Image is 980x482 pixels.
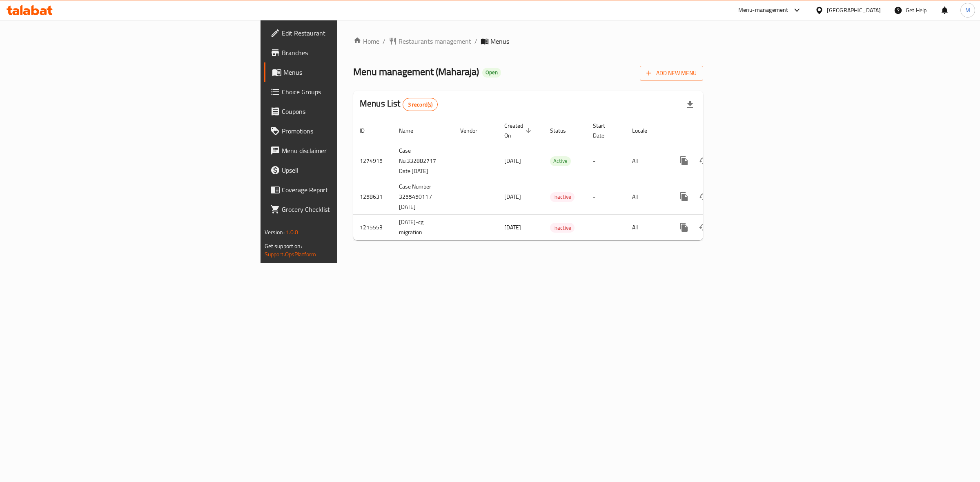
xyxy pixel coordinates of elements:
table: enhanced table [353,118,759,241]
span: M [965,6,970,15]
button: Add New Menu [640,66,703,81]
td: - [586,143,626,179]
a: Restaurants management [389,36,471,46]
td: - [586,179,626,215]
span: Add New Menu [646,68,697,78]
td: - [586,215,626,240]
td: All [626,143,668,179]
div: Total records count [403,98,438,111]
span: Upsell [282,165,418,175]
span: Restaurants management [399,36,471,46]
div: Export file [680,95,700,114]
span: Coverage Report [282,185,418,195]
span: Menus [283,67,418,77]
a: Menus [264,62,424,82]
a: Upsell [264,160,424,180]
td: All [626,215,668,240]
a: Branches [264,43,424,62]
span: Status [550,126,577,135]
h2: Menus List [360,98,438,111]
div: [GEOGRAPHIC_DATA] [827,6,881,15]
span: Edit Restaurant [282,28,418,38]
span: 3 record(s) [403,101,438,109]
th: Actions [668,118,759,143]
span: [DATE] [504,191,521,202]
span: Menu disclaimer [282,146,418,155]
span: 1.0.0 [286,227,298,238]
button: more [674,187,694,207]
span: [DATE] [504,222,521,233]
a: Coupons [264,102,424,121]
span: Branches [282,48,418,58]
a: Grocery Checklist [264,200,424,219]
a: Coverage Report [264,180,424,200]
span: ID [360,126,375,135]
button: more [674,218,694,237]
span: Version: [265,227,285,238]
span: Vendor [460,126,488,135]
span: Name [399,126,424,135]
nav: breadcrumb [353,36,703,46]
span: [DATE] [504,155,521,166]
div: Open [482,68,501,78]
div: Menu-management [738,5,788,15]
span: Menus [490,36,509,46]
td: All [626,179,668,215]
span: Created On [504,121,534,140]
a: Support.OpsPlatform [265,249,316,260]
span: Grocery Checklist [282,204,418,214]
a: Menu disclaimer [264,141,424,160]
span: Coupons [282,107,418,116]
button: Change Status [694,151,713,171]
div: Active [550,156,571,166]
a: Choice Groups [264,82,424,102]
span: Locale [632,126,658,135]
button: Change Status [694,187,713,207]
span: Inactive [550,223,575,233]
a: Edit Restaurant [264,23,424,43]
span: Get support on: [265,241,302,251]
span: Active [550,156,571,166]
div: Inactive [550,192,575,202]
span: Start Date [593,121,616,140]
button: more [674,151,694,171]
button: Change Status [694,218,713,237]
li: / [474,36,477,46]
span: Inactive [550,192,575,202]
span: Open [482,69,501,76]
a: Promotions [264,121,424,141]
span: Choice Groups [282,87,418,97]
span: Promotions [282,126,418,136]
